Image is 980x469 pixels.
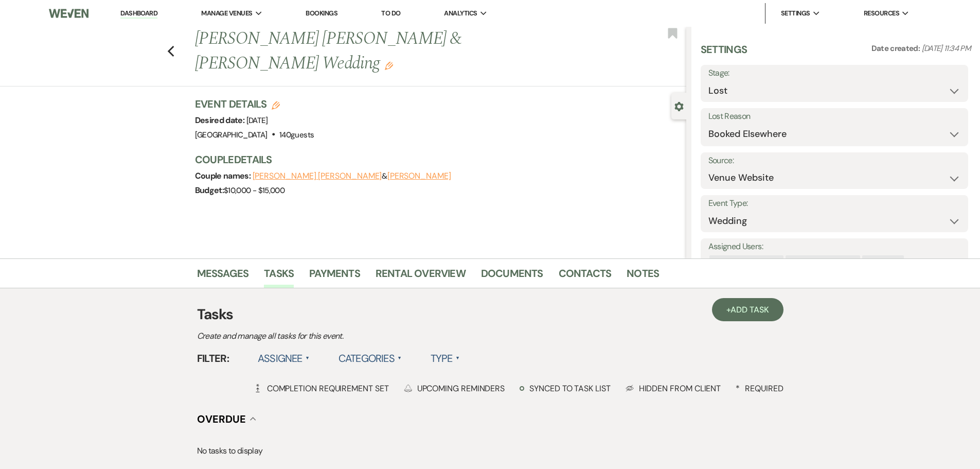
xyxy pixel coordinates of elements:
span: [DATE] 11:34 PM [922,43,971,54]
span: Budget: [195,185,224,196]
a: Notes [627,265,659,288]
span: 140 guests [279,130,314,140]
div: Hidden from Client [626,383,721,394]
p: No tasks to display [197,444,783,458]
h3: Couple Details [195,152,676,167]
button: [PERSON_NAME] [PERSON_NAME] [253,172,382,180]
span: Resources [864,8,899,19]
div: [PERSON_NAME] [709,255,773,270]
span: Settings [781,8,810,19]
span: Desired date: [195,115,246,126]
label: Assigned Users: [708,239,960,254]
a: To Do [381,9,400,18]
a: Bookings [306,9,337,18]
div: [PERSON_NAME] [786,255,849,270]
span: Date created: [871,43,922,54]
button: Edit [385,61,393,70]
a: Payments [309,265,360,288]
div: Ember . [862,255,893,270]
span: Manage Venues [201,8,252,19]
label: Source: [708,153,960,168]
div: Upcoming Reminders [404,383,505,394]
a: Rental Overview [376,265,466,288]
span: ▲ [456,354,460,362]
div: Completion Requirement Set [254,383,389,394]
span: Analytics [444,8,477,19]
span: ▲ [306,354,310,362]
label: Categories [338,349,402,368]
label: Stage: [708,66,960,81]
label: Assignee [258,349,310,368]
div: Required [736,383,783,394]
label: Lost Reason [708,109,960,124]
span: Filter: [197,351,229,366]
span: $10,000 - $15,000 [224,185,284,196]
a: Tasks [264,265,294,288]
span: Add Task [730,304,769,315]
span: ▲ [398,354,402,362]
span: Overdue [197,412,246,426]
span: [GEOGRAPHIC_DATA] [195,130,268,140]
button: [PERSON_NAME] [387,172,451,180]
label: Type [431,349,460,368]
h1: [PERSON_NAME] [PERSON_NAME] & [PERSON_NAME] Wedding [195,27,584,76]
span: Couple names: [195,170,253,181]
h3: Event Details [195,97,314,111]
a: Messages [197,265,249,288]
span: & [253,171,451,181]
a: Contacts [559,265,612,288]
a: +Add Task [712,298,783,321]
h3: Settings [701,42,747,65]
span: [DATE] [246,115,268,126]
button: Close lead details [674,101,684,111]
button: Overdue [197,414,256,424]
p: Create and manage all tasks for this event. [197,329,557,343]
a: Documents [481,265,543,288]
a: Dashboard [120,9,157,19]
label: Event Type: [708,196,960,211]
img: Weven Logo [49,3,88,24]
h3: Tasks [197,304,783,325]
div: Synced to task list [520,383,610,394]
